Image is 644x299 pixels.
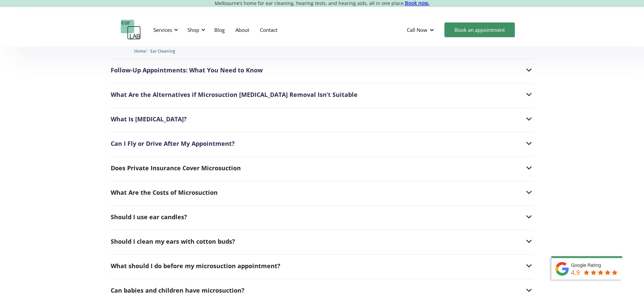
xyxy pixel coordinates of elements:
[149,20,180,40] div: Services
[121,20,141,40] a: home
[111,189,218,196] div: What Are the Costs of Microsuction
[111,237,533,246] div: Should I clean my ears with cotton buds?Should I clean my ears with cotton buds?
[134,49,146,54] span: Home
[150,48,175,54] a: Ear Cleaning
[111,214,187,220] div: Should I use ear candles?
[111,262,280,269] div: What should I do before my microsuction appointment?
[183,20,207,40] div: Shop
[111,115,533,123] div: What Is [MEDICAL_DATA]?What Is Earwax?
[187,26,199,33] div: Shop
[134,48,146,54] a: Home
[111,140,235,147] div: Can I Fly or Drive After My Appointment?
[209,20,230,40] a: Blog
[153,26,172,33] div: Services
[525,164,533,172] img: Does Private Insurance Cover Microsuction
[150,49,175,54] span: Ear Cleaning
[134,48,150,55] li: 〉
[525,286,533,295] img: Can babies and children have microsuction?
[111,213,533,221] div: Should I use ear candles?Should I use ear candles?
[230,20,255,40] a: About
[111,91,358,98] div: What Are the Alternatives if Microsuction [MEDICAL_DATA] Removal Isn’t Suitable
[111,66,533,74] div: Follow-Up Appointments: What You Need to KnowFollow-Up Appointments: What You Need to Know
[407,26,427,33] div: Call Now
[111,164,533,172] div: Does Private Insurance Cover MicrosuctionDoes Private Insurance Cover Microsuction
[525,237,533,246] img: Should I clean my ears with cotton buds?
[111,238,235,245] div: Should I clean my ears with cotton buds?
[111,165,241,171] div: Does Private Insurance Cover Microsuction
[111,139,533,148] div: Can I Fly or Drive After My Appointment?Can I Fly or Drive After My Appointment?
[111,90,533,99] div: What Are the Alternatives if Microsuction [MEDICAL_DATA] Removal Isn’t SuitableWhat Are the Alter...
[111,286,533,295] div: Can babies and children have microsuction?Can babies and children have microsuction?
[444,22,515,37] a: Book an appointment
[255,20,283,40] a: Contact
[525,213,533,221] img: Should I use ear candles?
[525,139,533,148] img: Can I Fly or Drive After My Appointment?
[525,115,533,123] img: What Is Earwax?
[111,116,187,122] div: What Is [MEDICAL_DATA]?
[111,188,533,197] div: What Are the Costs of MicrosuctionWhat Are the Costs of Microsuction
[525,188,533,197] img: What Are the Costs of Microsuction
[111,67,263,73] div: Follow-Up Appointments: What You Need to Know
[401,20,441,40] div: Call Now
[111,261,533,270] div: What should I do before my microsuction appointment?What should I do before my microsuction appoi...
[525,90,533,99] img: What Are the Alternatives if Microsuction Earwax Removal Isn’t Suitable
[111,287,245,294] div: Can babies and children have microsuction?
[525,261,533,270] img: What should I do before my microsuction appointment?
[525,66,533,74] img: Follow-Up Appointments: What You Need to Know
